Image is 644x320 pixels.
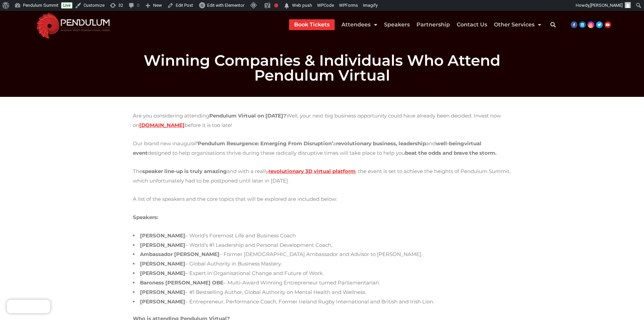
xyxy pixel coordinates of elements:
strong: [PERSON_NAME] [140,289,185,295]
li: – Multi-Award Winning Entrepreneur turned Parliamentarian. [133,278,511,287]
strong: Pendulum Virtual on [DATE]? [209,112,286,119]
nav: Menu [289,19,541,30]
span: Edit with Elementor [207,3,244,8]
p: A list of the speakers and the core topics that will be explored are included below: [133,194,511,204]
a: Speakers [384,19,410,30]
span: [PERSON_NAME] [590,3,623,8]
strong: [PERSON_NAME] [140,298,185,305]
strong: [PERSON_NAME] [140,270,185,276]
h1: Winning Companies & Individuals Who Attend Pendulum Virtual [133,53,511,83]
strong: [PERSON_NAME] [140,232,185,239]
div: Focus keyphrase not set [274,3,278,7]
iframe: Brevo live chat [7,300,50,313]
li: – Global Authority in Business Mastery. [133,259,511,269]
strong: beat the odds and brave the storm. [405,150,497,156]
a: revolutionary 3D virtual platform [268,168,356,174]
img: cropped-cropped-Pendulum-Summit-Logo-Website.png [32,11,114,39]
a: Attendees [341,19,377,30]
li: – Entrepreneur, Performance Coach, Former Ireland Rugby International and British and Irish Lion. [133,297,511,306]
strong: virtual event [133,140,481,156]
a: Live [61,2,72,8]
strong: Baroness [PERSON_NAME] OBE [140,279,223,286]
strong: speaker line-up is truly amazing [142,168,227,174]
span:  [283,1,290,10]
li: – World’s #1 Leadership and Personal Development Coach. [133,240,511,250]
li: – Former [DEMOGRAPHIC_DATA] Ambassador and Advisor to [PERSON_NAME]. [133,250,511,259]
strong: Ambassador [PERSON_NAME] [140,251,219,257]
p: Our brand new inaugural a and designed to help organisations thrive during these radically disrup... [133,139,511,158]
li: – World’s Foremost Life and Business Coach [133,231,511,240]
strong: [PERSON_NAME] [140,260,185,267]
a: Book Tickets [294,19,330,30]
a: Other Services [494,19,541,30]
li: – #1 Bestselling Author, Global Authority on Mental Health and Wellness. [133,287,511,297]
strong: ‘Pendulum Resurgence: Emerging From Disruption’ [196,140,333,147]
a: [DOMAIN_NAME] [139,122,185,128]
strong: Speakers: [133,214,158,220]
strong: revolutionary business, leadership [336,140,426,147]
a: Contact Us [457,19,487,30]
p: The and with a really , the event is set to achieve the heights of Pendulum Summit, which unfortu... [133,167,511,186]
a: Partnership [416,19,450,30]
strong: [PERSON_NAME] [140,242,185,248]
strong: well-being [436,140,464,147]
li: – Expert in Organisational Change and Future of Work. [133,269,511,278]
div: Search [546,18,560,31]
p: Are you considering attending Well, your next big business opportunity could have already been de... [133,111,511,130]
